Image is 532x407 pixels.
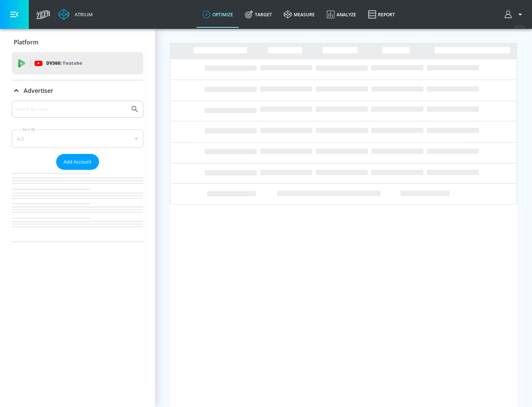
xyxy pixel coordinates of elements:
a: optimize [197,1,239,28]
p: Platform [14,38,38,46]
span: Add Account [64,158,92,166]
a: Report [362,1,401,28]
div: DV360: Youtube [12,52,143,74]
div: A-Z [12,129,143,148]
a: Target [239,1,278,28]
p: Youtube [62,59,82,67]
button: Add Account [56,154,99,170]
div: Atrium [72,11,93,18]
div: Platform [12,32,143,53]
div: Advertiser [12,101,143,242]
a: Atrium [58,9,93,20]
label: Sort By [21,127,37,132]
a: measure [278,1,321,28]
input: Search by name [15,104,127,114]
a: Analyze [321,1,362,28]
p: Advertiser [24,87,53,95]
div: Advertiser [12,80,143,101]
p: DV360: [46,59,82,67]
nav: list of Advertiser [12,170,143,242]
span: v 4.25.4 [514,24,525,28]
